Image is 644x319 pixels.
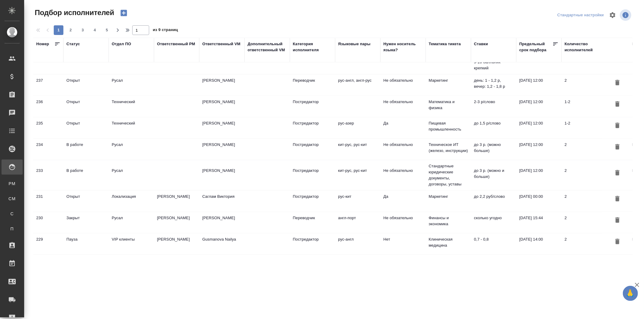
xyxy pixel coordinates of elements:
[109,96,154,117] td: Технический
[109,139,154,160] td: Русал
[519,41,553,53] div: Предельный срок подбора
[290,233,335,254] td: Постредактор
[36,120,60,126] div: 235
[199,117,245,138] td: [PERSON_NAME]
[516,165,562,186] td: [DATE] 12:00
[562,139,607,160] td: 2
[290,165,335,186] td: Постредактор
[102,25,112,35] button: 5
[426,212,471,233] td: Финансы и экономика
[380,233,426,254] td: Нет
[338,41,370,47] div: Языковые пары
[380,191,426,212] td: Да
[338,142,377,148] p: кит-рус, рус-кит
[199,191,245,212] td: Саглам Виктория
[8,226,17,232] span: П
[612,236,623,248] button: Удалить
[66,120,106,126] div: Открыт
[66,25,75,35] button: 2
[66,236,106,242] div: Пауза
[109,117,154,138] td: Технический
[380,74,426,96] td: Не обязательно
[66,168,106,174] div: В работе
[471,139,516,160] td: до 3 р. (можно больше)
[199,233,245,254] td: Gusmanova Nailya
[154,212,199,233] td: [PERSON_NAME]
[516,96,562,117] td: [DATE] 12:00
[36,194,60,200] div: 231
[36,168,60,174] div: 233
[290,212,335,233] td: Переводчик
[290,191,335,212] td: Постредактор
[562,212,607,233] td: 2
[426,160,471,190] td: Стандартные юридические документы, договоры, уставы
[338,194,377,200] p: рус-кит
[562,165,607,186] td: 2
[66,99,106,105] div: Открыт
[90,27,100,33] span: 4
[562,74,607,96] td: 2
[199,74,245,96] td: [PERSON_NAME]
[471,117,516,138] td: до 1,5 р/слово
[562,96,607,117] td: 1-2
[109,165,154,186] td: Русал
[338,120,377,126] p: рус-азер
[33,8,114,17] span: Подбор исполнителей
[109,191,154,212] td: Локализация
[36,77,60,84] div: 237
[78,25,88,35] button: 3
[474,41,488,47] div: Ставки
[154,191,199,212] td: [PERSON_NAME]
[8,211,17,217] span: С
[516,233,562,254] td: [DATE] 14:00
[426,96,471,117] td: Математика и физика
[471,96,516,117] td: 2-3 р/слово
[66,215,106,221] div: Закрыт
[620,9,633,21] span: Посмотреть информацию
[612,77,623,89] button: Удалить
[562,233,607,254] td: 2
[516,117,562,138] td: [DATE] 12:00
[380,139,426,160] td: Не обязательно
[66,142,106,148] div: В работе
[5,178,20,190] a: PM
[5,223,20,235] a: П
[290,117,335,138] td: Постредактор
[426,233,471,254] td: Клиническая медицина
[426,191,471,212] td: Маркетинг
[562,117,607,138] td: 1-2
[623,286,638,301] button: 🙏
[516,74,562,96] td: [DATE] 12:00
[5,193,20,205] a: CM
[36,41,49,47] div: Номер
[625,287,636,300] span: 🙏
[605,8,620,22] span: Настроить таблицу
[157,41,195,47] div: Ответственный PM
[66,77,106,84] div: Открыт
[471,212,516,233] td: сколько угодно
[380,96,426,117] td: Не обязательно
[109,212,154,233] td: Русал
[78,27,88,33] span: 3
[90,25,100,35] button: 4
[8,196,17,202] span: CM
[338,236,377,242] p: рус-англ
[8,181,17,187] span: PM
[202,41,240,47] div: Ответственный VM
[290,139,335,160] td: Постредактор
[117,8,131,18] button: Создать
[471,191,516,212] td: до 2,2 руб/слово
[565,41,604,53] div: Количество исполнителей
[380,212,426,233] td: Не обязательно
[426,74,471,96] td: Маркетинг
[248,41,287,53] div: Дополнительный ответственный VM
[612,120,623,131] button: Удалить
[199,139,245,160] td: [PERSON_NAME]
[471,165,516,186] td: до 3 р. (можно и больше)
[562,191,607,212] td: 2
[380,117,426,138] td: Да
[338,215,377,221] p: англ-порт
[154,233,199,254] td: [PERSON_NAME]
[612,194,623,205] button: Удалить
[556,11,605,20] div: split button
